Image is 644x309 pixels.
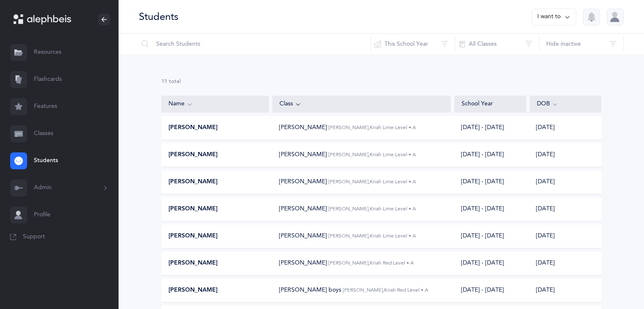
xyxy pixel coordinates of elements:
span: [PERSON_NAME] [169,232,218,240]
div: DOB [537,99,594,109]
div: [DATE] [529,178,601,186]
span: [PERSON_NAME], Kriah Red Level • A [329,260,414,266]
div: [DATE] - [DATE] [461,178,504,186]
span: [PERSON_NAME] [169,151,218,159]
span: [PERSON_NAME], Kriah Lime Level • A [329,233,416,239]
span: [PERSON_NAME] [279,124,327,131]
div: [DATE] [529,124,601,132]
div: [DATE] [529,232,601,240]
span: [PERSON_NAME] [279,151,327,158]
div: Name [169,99,262,109]
span: [PERSON_NAME], Kriah Lime Level • A [329,206,416,212]
span: [PERSON_NAME] [279,259,327,266]
span: [PERSON_NAME] [279,205,327,212]
span: [PERSON_NAME] [279,232,327,239]
span: [PERSON_NAME] boys [279,287,341,293]
span: total [169,78,181,84]
span: [PERSON_NAME], Kriah Lime Level • A [329,152,416,157]
button: I want to [532,8,576,25]
span: [PERSON_NAME] [279,178,327,185]
span: [PERSON_NAME], Kriah Lime Level • A [329,124,416,130]
div: 11 [161,78,602,86]
div: School Year [462,100,519,108]
span: [PERSON_NAME], Kriah Red Level • A [343,287,428,293]
span: [PERSON_NAME] [169,178,218,186]
div: [DATE] [529,205,601,213]
div: [DATE] [529,259,601,268]
span: Support [23,233,45,241]
div: Class [279,99,444,109]
div: [DATE] [529,286,601,295]
div: [DATE] - [DATE] [461,286,504,295]
div: [DATE] - [DATE] [461,232,504,240]
span: [PERSON_NAME] [169,286,218,295]
span: [PERSON_NAME], Kriah Lime Level • A [329,179,416,185]
button: All Classes [455,34,539,54]
div: [DATE] - [DATE] [461,205,504,213]
span: [PERSON_NAME] [169,205,218,213]
button: This School Year [370,34,455,54]
span: [PERSON_NAME] [169,124,218,132]
div: [DATE] - [DATE] [461,151,504,159]
span: [PERSON_NAME] [169,259,218,268]
div: [DATE] [529,151,601,159]
button: Hide inactive [539,34,624,54]
input: Search Students [138,34,371,54]
div: Students [139,10,178,24]
div: [DATE] - [DATE] [461,124,504,132]
div: [DATE] - [DATE] [461,259,504,268]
